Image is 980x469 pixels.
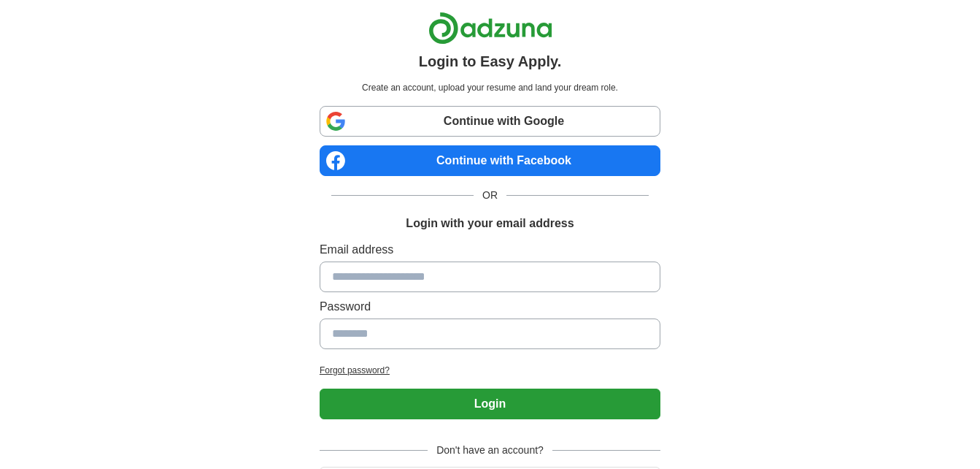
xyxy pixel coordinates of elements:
[428,12,552,45] img: Adzuna logo
[320,106,660,137] a: Continue with Google
[474,188,506,203] span: OR
[320,364,660,377] a: Forgot password?
[428,443,552,458] span: Don't have an account?
[320,145,660,176] a: Continue with Facebook
[320,298,660,316] label: Password
[320,389,660,419] button: Login
[323,81,657,94] p: Create an account, upload your resume and land your dream role.
[406,215,574,232] h1: Login with your email address
[419,50,562,72] h1: Login to Easy Apply.
[320,241,660,259] label: Email address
